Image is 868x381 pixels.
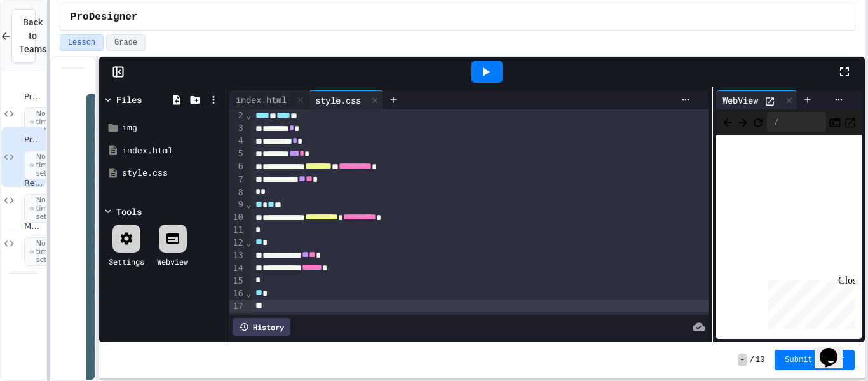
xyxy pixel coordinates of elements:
iframe: chat widget [815,330,855,368]
div: img [122,121,221,134]
div: index.html [122,144,221,157]
iframe: chat widget [763,275,855,329]
div: style.css [122,167,221,179]
div: Chat with us now!Close [5,5,88,81]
